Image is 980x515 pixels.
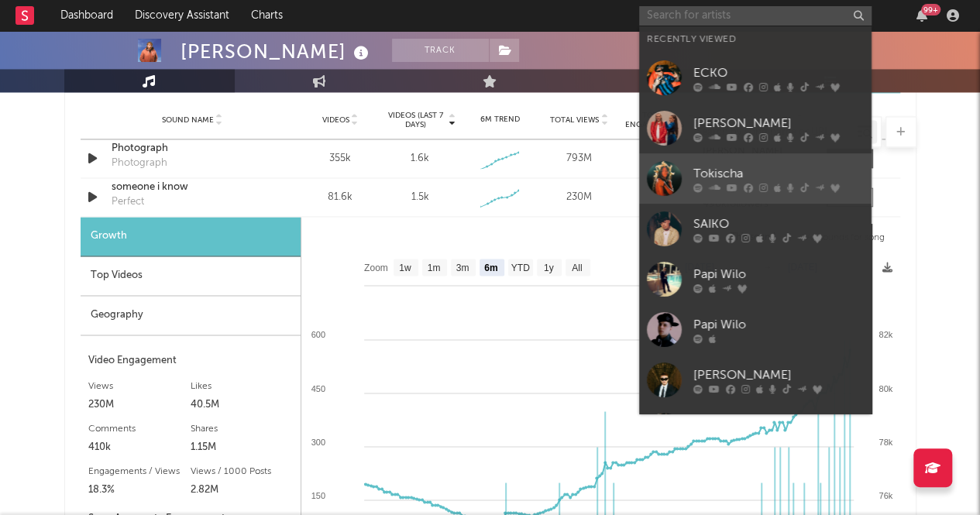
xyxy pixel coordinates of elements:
[191,462,293,480] div: Views / 1000 Posts
[693,265,864,283] div: Papi Wilo
[623,190,695,205] div: 42M
[427,263,440,273] text: 1m
[112,180,273,195] a: someone i know
[693,366,864,384] div: [PERSON_NAME]
[879,383,892,393] text: 80k
[456,263,469,273] text: 3m
[693,64,864,82] div: ECKO
[191,419,293,438] div: Shares
[88,419,191,438] div: Comments
[623,151,695,167] div: 86.2M
[311,490,325,500] text: 150
[311,330,325,339] text: 600
[88,462,191,480] div: Engagements / Views
[639,53,872,103] a: ECKO
[191,395,293,414] div: 40.5M
[81,256,301,296] div: Top Videos
[543,151,615,167] div: 793M
[916,9,927,22] button: 99+
[81,296,301,335] div: Geography
[411,151,429,167] div: 1.6k
[112,194,144,210] div: Perfect
[543,190,615,205] div: 230M
[693,114,864,132] div: [PERSON_NAME]
[311,437,325,446] text: 300
[191,438,293,456] div: 1.15M
[181,39,373,64] div: [PERSON_NAME]
[191,376,293,395] div: Likes
[639,254,872,304] a: Papi Wilo
[550,115,599,125] span: Total Views
[879,437,892,446] text: 78k
[647,30,864,49] div: Recently Viewed
[311,383,325,393] text: 450
[639,6,872,26] input: Search for artists
[162,115,214,125] span: Sound Name
[463,114,535,125] div: 6M Trend
[88,438,191,456] div: 410k
[81,217,301,256] div: Growth
[693,164,864,183] div: Tokischa
[511,263,529,273] text: YTD
[693,315,864,334] div: Papi Wilo
[543,263,553,273] text: 1y
[921,4,940,15] div: 99 +
[639,153,872,204] a: Tokischa
[88,376,191,395] div: Views
[879,330,892,339] text: 82k
[639,304,872,355] a: Papi Wilo
[304,190,377,205] div: 81.6k
[364,263,388,273] text: Zoom
[191,480,293,499] div: 2.82M
[411,190,428,205] div: 1.5k
[304,151,377,167] div: 355k
[639,405,872,455] a: [PERSON_NAME]
[88,351,293,369] div: Video Engagement
[112,141,273,156] a: Photograph
[392,39,489,62] button: Track
[88,395,191,414] div: 230M
[639,103,872,153] a: [PERSON_NAME]
[623,111,686,129] span: Total Engagements
[322,115,349,125] span: Videos
[88,480,191,499] div: 18.3%
[572,263,582,273] text: All
[383,111,446,129] span: Videos (last 7 days)
[484,263,497,273] text: 6m
[399,263,411,273] text: 1w
[639,204,872,254] a: SAIKO
[879,490,892,500] text: 76k
[639,355,872,405] a: [PERSON_NAME]
[112,156,167,171] div: Photograph
[693,215,864,233] div: SAIKO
